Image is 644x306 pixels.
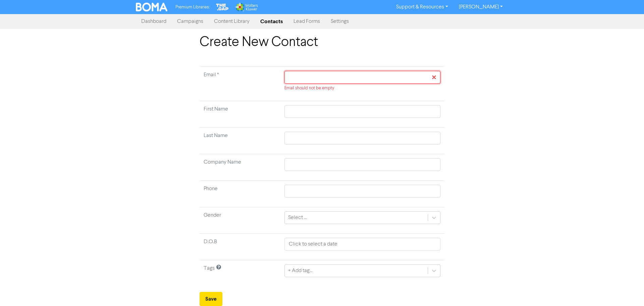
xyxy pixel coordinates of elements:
[288,214,307,222] div: Select ...
[284,238,440,251] input: Click to select a date
[255,15,288,28] a: Contacts
[200,128,280,154] td: Last Name
[288,15,325,28] a: Lead Forms
[200,207,280,234] td: Gender
[136,3,167,11] img: BOMA Logo
[200,181,280,207] td: Phone
[200,34,444,50] h1: Create New Contact
[200,101,280,128] td: First Name
[136,15,172,28] a: Dashboard
[172,15,209,28] a: Campaigns
[200,292,222,306] button: Save
[200,234,280,260] td: D.O.B
[325,15,354,28] a: Settings
[391,2,453,12] a: Support & Resources
[175,5,210,9] span: Premium Libraries:
[200,154,280,181] td: Company Name
[200,260,280,287] td: Tags
[453,2,508,12] a: [PERSON_NAME]
[284,85,440,91] div: Email should not be empty
[288,267,313,275] div: + Add tag...
[200,67,280,101] td: Required
[560,233,644,306] iframe: Chat Widget
[215,3,230,11] img: The Gap
[209,15,255,28] a: Content Library
[235,3,258,11] img: Wolters Kluwer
